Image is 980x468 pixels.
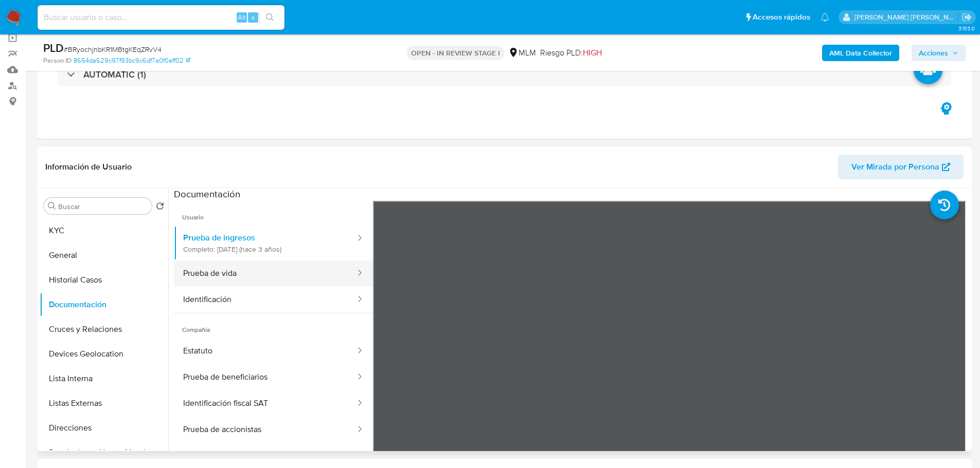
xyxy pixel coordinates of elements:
button: Listas Externas [40,391,168,416]
h1: Información de Usuario [45,162,132,172]
span: Alt [238,12,246,22]
button: Buscar [48,202,56,210]
span: Acciones [919,45,948,61]
button: Acciones [912,45,966,61]
span: HIGH [583,47,602,59]
b: PLD [43,40,64,56]
div: AUTOMATIC (1) [58,63,951,86]
a: Salir [961,12,972,23]
button: AML Data Collector [822,45,899,61]
button: Volver al orden por defecto [156,202,164,213]
input: Buscar [58,202,148,211]
button: Ver Mirada por Persona [838,155,964,179]
button: Documentación [40,292,168,317]
button: Cruces y Relaciones [40,317,168,342]
a: Notificaciones [821,13,829,22]
span: Accesos rápidos [753,12,810,23]
span: s [252,12,255,22]
div: MLM [508,47,536,59]
b: Person ID [43,56,72,65]
h3: AUTOMATIC (1) [83,69,146,80]
button: search-icon [259,10,280,25]
b: AML Data Collector [829,45,892,61]
button: Direcciones [40,416,168,440]
p: OPEN - IN REVIEW STAGE I [407,46,504,60]
span: # BRyochjnbKR1MBtgKEqZRvV4 [64,44,162,54]
p: michelleangelica.rodriguez@mercadolibre.com.mx [854,12,958,22]
span: Riesgo PLD: [540,47,602,59]
button: General [40,243,168,268]
button: Lista Interna [40,366,168,391]
a: 8654da529c97f93bc9c6df7a0f0aff02 [74,56,190,65]
button: Restricciones Nuevo Mundo [40,440,168,465]
button: KYC [40,218,168,243]
span: 3.153.0 [958,24,975,32]
input: Buscar usuario o caso... [38,11,284,24]
button: Historial Casos [40,268,168,292]
button: Devices Geolocation [40,342,168,366]
span: Ver Mirada por Persona [851,155,939,179]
